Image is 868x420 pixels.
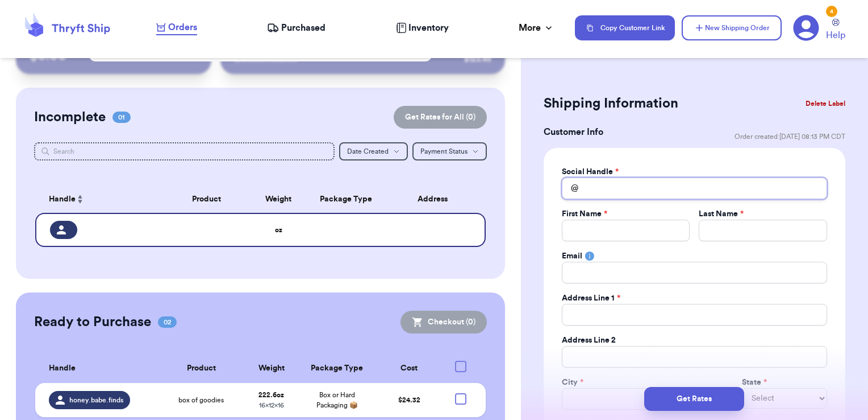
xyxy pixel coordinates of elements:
span: box of goodies [178,396,224,405]
th: Product [161,186,252,213]
label: City [562,377,583,388]
th: Weight [245,354,297,383]
th: Address [387,186,486,213]
a: Orders [156,20,197,35]
span: Box or Hard Packaging 📦 [316,392,358,409]
a: Inventory [396,21,449,35]
button: Get Rates for All (0) [394,106,487,129]
th: Cost [377,354,443,383]
span: Order created: [DATE] 08:13 PM CDT [735,132,845,141]
h2: Incomplete [34,108,106,126]
div: @ [562,178,578,199]
button: Copy Customer Link [575,15,675,40]
span: Handle [49,193,76,205]
label: First Name [562,208,607,220]
a: Purchased [267,21,325,35]
button: Sort ascending [76,192,85,206]
label: Last Name [699,208,744,220]
span: Payment Status [420,148,468,155]
h2: Ready to Purchase [34,313,151,331]
label: Address Line 1 [562,293,620,304]
button: Payment Status [412,142,487,160]
span: honey.babe.finds [69,396,123,405]
button: Get Rates [644,387,744,411]
a: Help [826,19,845,42]
th: Weight [252,186,306,213]
strong: oz [275,227,282,233]
span: Orders [168,20,197,34]
label: State [742,377,767,388]
span: Help [826,28,845,42]
label: Social Handle [562,166,619,178]
button: Date Created [339,142,408,160]
th: Package Type [306,186,387,213]
span: 02 [158,316,177,328]
input: Search [34,142,335,160]
button: Delete Label [801,91,850,116]
label: Email [562,250,582,262]
th: Product [157,354,245,383]
button: Checkout (0) [400,311,487,333]
span: $ 24.32 [398,397,420,403]
h2: Shipping Information [544,94,678,113]
span: Inventory [408,21,449,35]
label: Address Line 2 [562,335,616,346]
th: Package Type [298,354,377,383]
strong: 222.6 oz [258,392,284,398]
button: New Shipping Order [682,15,782,40]
span: 16 x 12 x 16 [259,402,284,409]
a: 4 [793,15,819,41]
div: More [519,21,554,35]
span: Date Created [347,148,389,155]
div: $ 123.45 [464,53,491,65]
span: Purchased [281,21,325,35]
span: 01 [112,112,131,123]
div: 4 [826,6,837,17]
span: Handle [49,363,76,374]
h3: Customer Info [544,125,603,139]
